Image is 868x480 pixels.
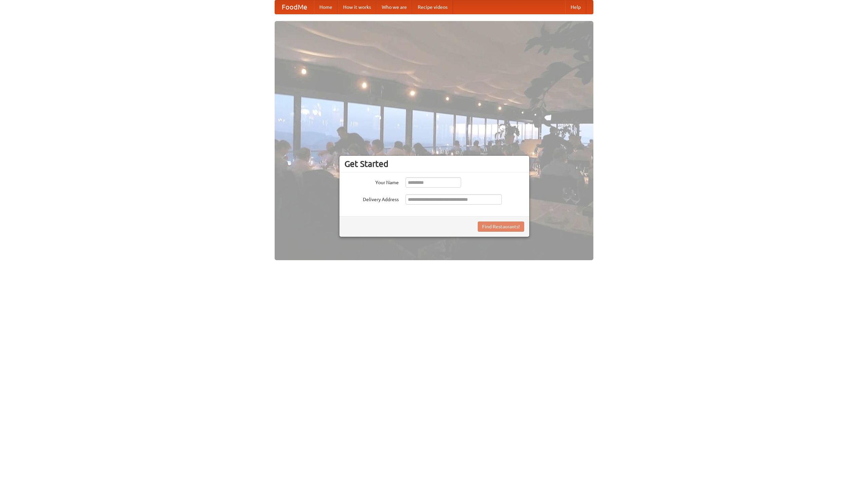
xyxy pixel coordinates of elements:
label: Delivery Address [344,194,399,203]
a: FoodMe [275,0,314,14]
a: How it works [338,0,376,14]
a: Who we are [376,0,412,14]
h3: Get Started [344,159,524,169]
a: Help [565,0,586,14]
a: Recipe videos [412,0,453,14]
button: Find Restaurants! [478,222,524,232]
label: Your Name [344,177,399,186]
a: Home [314,0,338,14]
